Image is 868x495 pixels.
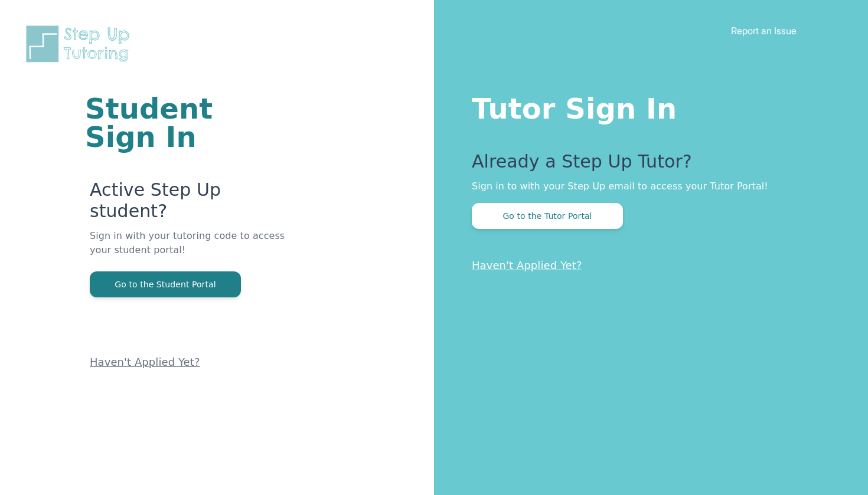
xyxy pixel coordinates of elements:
[90,179,292,229] p: Active Step Up student?
[472,90,821,123] h1: Tutor Sign In
[85,94,292,151] h1: Student Sign In
[90,271,241,297] button: Go to the Student Portal
[472,259,582,271] a: Haven't Applied Yet?
[472,179,821,194] p: Sign in to with your Step Up email to access your Tutor Portal!
[472,210,623,221] a: Go to the Tutor Portal
[24,24,137,64] img: Step Up Tutoring horizontal logo
[472,151,821,179] p: Already a Step Up Tutor?
[90,356,200,368] a: Haven't Applied Yet?
[90,278,241,290] a: Go to the Student Portal
[90,229,292,271] p: Sign in with your tutoring code to access your student portal!
[472,203,623,229] button: Go to the Tutor Portal
[731,25,797,37] a: Report an Issue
